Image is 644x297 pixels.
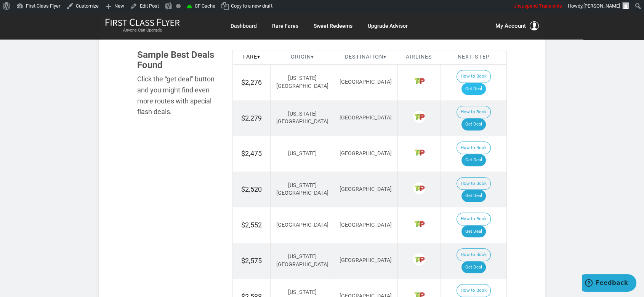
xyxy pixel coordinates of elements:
button: How to Book [457,248,491,261]
button: My Account [495,21,539,30]
span: TAP Portugal [413,146,425,159]
button: How to Book [457,177,491,190]
span: [US_STATE][GEOGRAPHIC_DATA] [276,75,328,89]
span: TAP Portugal [413,218,425,230]
span: TAP Portugal [413,111,425,123]
a: Dashboard [231,19,257,33]
a: Get Deal [461,261,486,273]
span: [GEOGRAPHIC_DATA] [340,257,392,264]
span: [US_STATE][GEOGRAPHIC_DATA] [276,111,328,125]
span: $2,475 [241,149,262,157]
button: How to Book [457,70,491,83]
button: How to Book [457,141,491,154]
span: Unsuspend Transients [513,3,562,9]
span: ▾ [383,54,386,60]
span: [US_STATE] [288,150,316,157]
span: $2,279 [241,114,262,122]
span: $2,575 [241,257,262,265]
span: My Account [495,21,526,30]
button: How to Book [457,284,491,297]
span: ▾ [311,54,314,60]
a: Get Deal [461,226,486,238]
div: Click the “get deal” button and you might find even more routes with special flash deals. [137,74,221,118]
span: [GEOGRAPHIC_DATA] [276,222,328,228]
a: Rare Fares [272,19,298,33]
button: How to Book [457,106,491,119]
th: Destination [334,50,397,65]
a: First Class FlyerAnyone Can Upgrade [105,18,180,33]
a: Get Deal [461,83,486,95]
small: Anyone Can Upgrade [105,28,180,33]
span: TAP Portugal [413,253,425,265]
span: ▾ [257,54,260,60]
span: [GEOGRAPHIC_DATA] [340,186,392,192]
span: $2,276 [241,78,262,86]
h3: Sample Best Deals Found [137,50,221,70]
a: Get Deal [461,190,486,202]
span: [PERSON_NAME] [583,3,620,9]
img: First Class Flyer [105,18,180,26]
span: $2,520 [241,185,262,193]
span: [GEOGRAPHIC_DATA] [340,114,392,121]
iframe: Opens a widget where you can find more information [582,274,636,293]
span: [GEOGRAPHIC_DATA] [340,222,392,228]
span: [GEOGRAPHIC_DATA] [340,150,392,157]
span: TAP Portugal [413,75,425,87]
span: [GEOGRAPHIC_DATA] [340,79,392,85]
a: Get Deal [461,154,486,166]
span: [US_STATE][GEOGRAPHIC_DATA] [276,182,328,197]
span: TAP Portugal [413,182,425,194]
button: How to Book [457,213,491,226]
span: [US_STATE][GEOGRAPHIC_DATA] [276,253,328,268]
a: Sweet Redeems [314,19,352,33]
th: Fare [233,50,271,65]
span: $2,552 [241,221,262,229]
a: Upgrade Advisor [368,19,408,33]
th: Origin [271,50,334,65]
th: Next Step [441,50,506,65]
th: Airlines [397,50,441,65]
a: Get Deal [461,118,486,130]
